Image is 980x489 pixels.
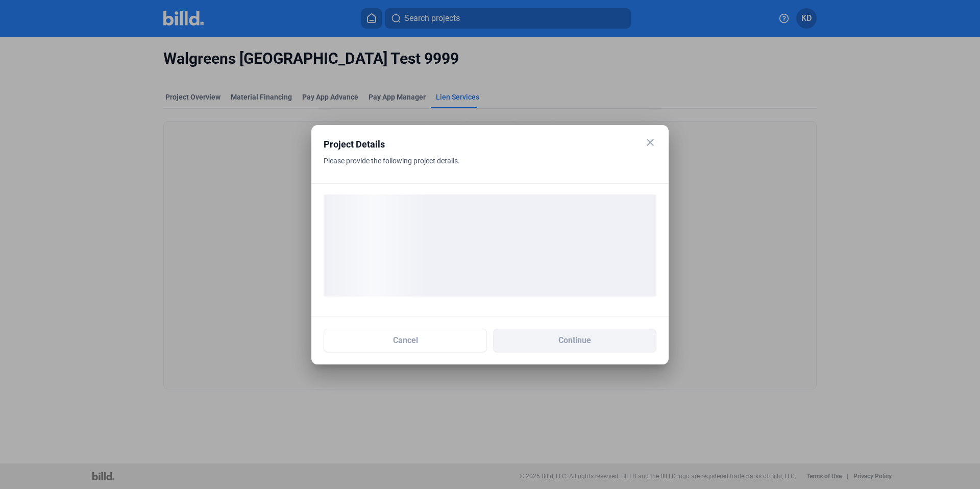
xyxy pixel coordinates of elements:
[493,329,656,352] button: Continue
[644,136,656,149] mat-icon: close
[324,154,631,183] div: Please provide the following project details.
[324,194,656,297] div: loading
[324,329,487,352] button: Cancel
[324,137,631,152] div: Project Details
